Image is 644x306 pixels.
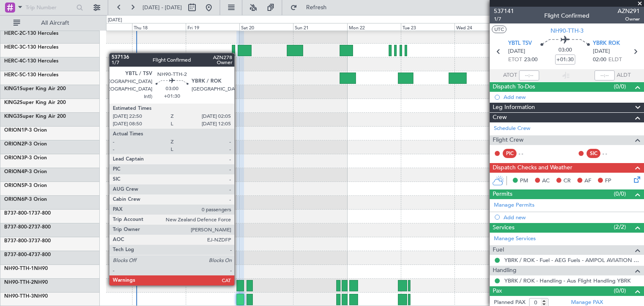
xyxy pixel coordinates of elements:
span: B737-800-3 [4,239,31,244]
input: --:-- [519,70,539,80]
a: HERC-2C-130 Hercules [4,31,58,36]
span: CR [563,177,571,185]
div: Fri 19 [186,23,239,31]
span: NH90-TTH-1 [4,266,34,271]
span: 23:00 [524,56,538,64]
div: Sun 21 [293,23,347,31]
span: Refresh [299,5,334,10]
span: Dispatch Checks and Weather [493,163,572,173]
span: ORION1 [4,128,24,133]
div: Sat 20 [239,23,293,31]
span: (2/2) [614,223,626,231]
div: Flight Confirmed [544,11,589,20]
a: Schedule Crew [494,124,530,133]
span: NH90-TTH-2 [4,280,34,285]
span: ORION6 [4,197,24,202]
a: HERC-3C-130 Hercules [4,45,58,50]
a: ORION1P-3 Orion [4,128,47,133]
span: KING2 [4,100,20,105]
span: FP [605,177,611,185]
a: NH90-TTH-3NH90 [4,294,48,299]
div: Add new [504,214,640,221]
a: Manage Permits [494,201,535,210]
a: ORION2P-3 Orion [4,142,47,147]
div: Wed 24 [454,23,508,31]
span: 537141 [494,7,514,16]
a: YBRK / ROK - Fuel - AEG Fuels - AMPOL AVIATION - YBRK / ROK [504,257,640,264]
span: Crew [493,113,507,122]
a: HERC-5C-130 Hercules [4,73,58,78]
span: Services [493,223,514,233]
a: ORION4P-3 Orion [4,169,47,174]
input: Trip Number [26,1,74,14]
span: ORION3 [4,156,24,161]
span: [DATE] [508,47,525,56]
span: ORION4 [4,169,24,174]
button: UTC [492,26,506,33]
a: B737-800-3737-800 [4,239,51,244]
span: (0/0) [614,286,626,295]
button: All Aircraft [9,16,91,30]
span: 02:00 [593,56,606,64]
a: HERC-4C-130 Hercules [4,59,58,64]
a: NH90-TTH-1NH90 [4,266,48,271]
a: ORION5P-3 Orion [4,183,47,188]
a: KING1Super King Air 200 [4,86,66,91]
span: (0/0) [614,189,626,198]
span: Fuel [493,245,504,255]
a: YBRK / ROK - Handling - Aus Flight Handling YBRK [504,277,631,284]
span: 1/7 [494,16,514,23]
span: 03:00 [558,46,572,54]
span: [DATE] - [DATE] [143,4,182,11]
span: YBTL TSV [508,39,532,48]
div: PIC [503,149,517,158]
a: ORION6P-3 Orion [4,197,47,202]
a: B737-800-2737-800 [4,225,51,230]
span: ATOT [503,71,517,80]
button: Refresh [286,1,337,14]
span: B737-800-2 [4,225,31,230]
a: B737-800-1737-800 [4,211,51,216]
a: B737-800-4737-800 [4,252,51,257]
span: All Aircraft [22,20,88,26]
span: HERC-3 [4,45,22,50]
div: Add new [504,93,640,101]
span: Owner [618,16,640,23]
div: Thu 18 [132,23,186,31]
span: HERC-2 [4,31,22,36]
span: Pax [493,286,502,296]
span: Dispatch To-Dos [493,82,535,92]
span: KING3 [4,114,20,119]
span: HERC-5 [4,73,22,78]
span: Handling [493,266,517,275]
div: - - [602,150,621,157]
span: AC [542,177,550,185]
span: YBRK ROK [593,39,620,48]
span: AZN291 [618,7,640,16]
a: KING3Super King Air 200 [4,114,66,119]
span: Permits [493,189,512,199]
a: NH90-TTH-2NH90 [4,280,48,285]
a: KING2Super King Air 200 [4,100,66,105]
span: ELDT [608,56,622,64]
span: [DATE] [593,47,610,56]
span: ALDT [617,71,631,80]
span: Flight Crew [493,135,524,145]
a: Manage Services [494,235,536,243]
span: NH90-TTH-3 [4,294,34,299]
span: KING1 [4,86,20,91]
div: SIC [587,149,600,158]
div: Mon 22 [347,23,401,31]
a: ORION3P-3 Orion [4,156,47,161]
span: B737-800-4 [4,252,31,257]
span: PM [520,177,528,185]
span: ORION2 [4,142,24,147]
span: HERC-4 [4,59,22,64]
div: Tue 23 [401,23,454,31]
span: ORION5 [4,183,24,188]
span: ETOT [508,56,522,64]
div: [DATE] [108,17,122,24]
span: NH90-TTH-3 [551,26,584,35]
span: (0/0) [614,82,626,91]
div: - - [519,150,538,157]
